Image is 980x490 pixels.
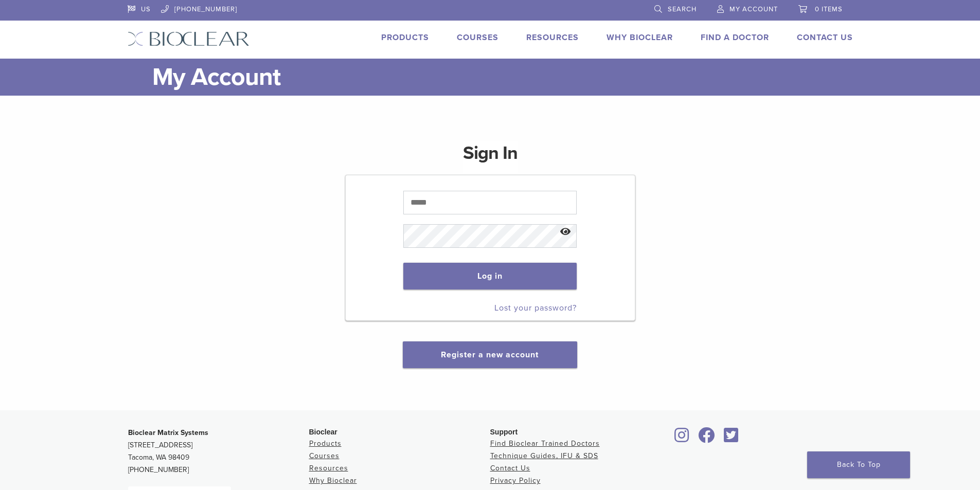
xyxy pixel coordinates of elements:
strong: Bioclear Matrix Systems [128,428,208,437]
a: Find A Doctor [701,32,769,43]
a: Register a new account [441,350,539,360]
button: Show password [555,219,577,245]
a: Technique Guides, IFU & SDS [490,451,598,460]
a: Contact Us [490,464,530,473]
span: My Account [729,5,778,13]
a: Bioclear [721,433,742,444]
button: Register a new account [403,341,577,368]
a: Resources [526,32,579,43]
a: Contact Us [797,32,853,43]
a: Products [309,439,342,448]
a: Products [381,32,429,43]
a: Bioclear [695,433,719,444]
span: Search [668,5,697,13]
a: Why Bioclear [607,32,673,43]
a: Back To Top [807,451,910,478]
h1: My Account [152,59,853,96]
img: Bioclear [128,31,250,46]
p: [STREET_ADDRESS] Tacoma, WA 98409 [PHONE_NUMBER] [128,427,309,476]
a: Resources [309,464,348,473]
a: Courses [309,451,340,460]
span: Bioclear [309,428,337,436]
a: Lost your password? [494,303,577,313]
button: Log in [403,263,577,289]
a: Why Bioclear [309,476,357,485]
a: Find Bioclear Trained Doctors [490,439,600,448]
a: Privacy Policy [490,476,541,485]
span: 0 items [815,5,843,13]
h1: Sign In [463,141,518,174]
span: Support [490,428,518,436]
a: Courses [457,32,498,43]
a: Bioclear [671,433,693,444]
